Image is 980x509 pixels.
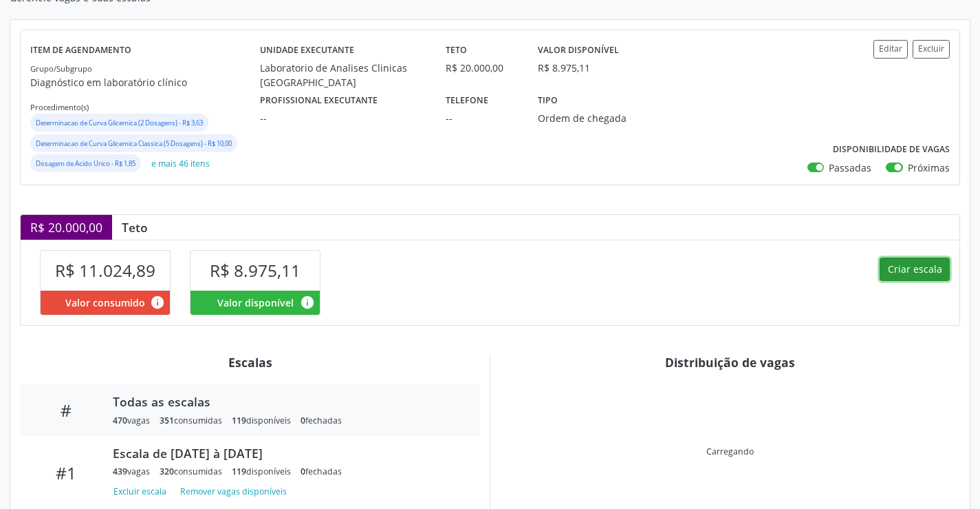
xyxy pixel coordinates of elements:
[30,63,92,74] small: Grupo/Subgrupo
[146,154,215,173] button: e mais 46 itens
[538,90,558,111] label: Tipo
[538,40,619,61] label: Valor disponível
[30,463,103,483] div: #1
[21,215,112,240] div: R$ 20.000,00
[301,466,305,477] span: 0
[301,415,305,426] span: 0
[301,466,342,477] div: fechadas
[160,415,222,426] div: consumidas
[300,295,315,310] i: Valor disponível para agendamentos feitos para este serviço
[260,40,354,61] label: Unidade executante
[829,160,871,175] label: Passadas
[908,160,950,175] label: Próximas
[873,40,908,59] button: Editar
[113,446,461,461] div: Escala de [DATE] à [DATE]
[446,40,467,61] label: Teto
[913,40,950,59] button: Excluir
[113,415,127,426] span: 470
[232,415,291,426] div: disponíveis
[30,400,103,420] div: #
[65,295,145,310] span: Valor consumido
[538,111,657,125] div: Ordem de chegada
[113,394,461,409] div: Todas as escalas
[55,259,155,282] span: R$ 11.024,89
[36,159,135,168] small: Dosagem de Acido Urico - R$ 1,85
[160,466,174,477] span: 320
[232,466,291,477] div: disponíveis
[833,139,950,160] label: Disponibilidade de vagas
[160,466,222,477] div: consumidas
[112,220,157,235] div: Teto
[113,466,127,477] span: 439
[500,355,960,370] div: Distribuição de vagas
[113,466,150,477] div: vagas
[30,40,131,61] label: Item de agendamento
[260,61,426,90] div: Laboratorio de Analises Clinicas [GEOGRAPHIC_DATA]
[30,102,89,112] small: Procedimento(s)
[113,482,172,501] button: Excluir escala
[36,118,203,127] small: Determinacao de Curva Glicemica (2 Dosagens) - R$ 3,63
[30,75,260,90] p: Diagnóstico em laboratório clínico
[160,415,174,426] span: 351
[217,295,294,310] span: Valor disponível
[301,415,342,426] div: fechadas
[446,90,488,111] label: Telefone
[175,482,292,501] button: Remover vagas disponíveis
[210,259,301,282] span: R$ 8.975,11
[446,61,519,75] div: R$ 20.000,00
[446,111,519,125] div: --
[232,415,246,426] span: 119
[232,466,246,477] span: 119
[538,61,590,75] div: R$ 8.975,11
[880,258,950,281] button: Criar escala
[150,295,165,310] i: Valor consumido por agendamentos feitos para este serviço
[260,111,426,125] div: --
[260,90,378,111] label: Profissional executante
[20,355,480,370] div: Escalas
[706,446,754,457] div: Carregando
[113,415,150,426] div: vagas
[36,139,232,148] small: Determinacao de Curva Glicemica Classica (5 Dosagens) - R$ 10,00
